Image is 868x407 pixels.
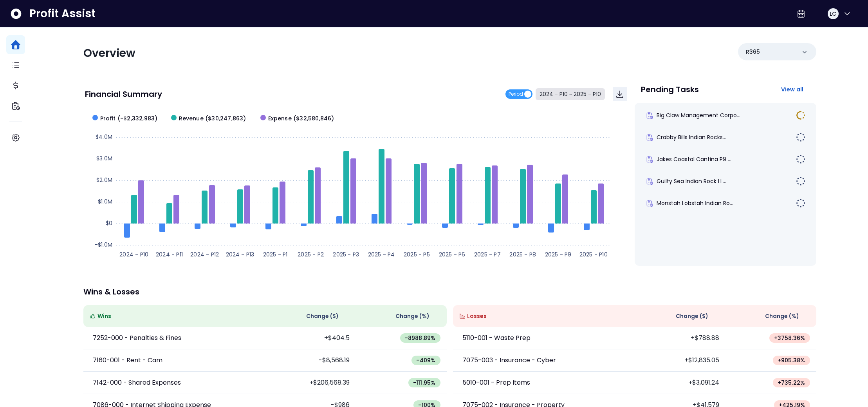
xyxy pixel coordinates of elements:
text: 2024 - P10 [119,251,148,258]
text: 2025 - P8 [509,251,536,258]
p: 5010-001 - Prep Items [462,378,530,387]
img: Not yet Started [796,154,805,164]
button: View all [775,82,810,96]
p: R365 [746,48,760,56]
span: Revenue ($30,247,863) [179,114,246,123]
span: Overview [83,45,135,61]
p: 7142-000 - Shared Expenses [93,378,181,387]
span: Jakes Coastal Cantina P9 ... [657,155,731,163]
img: Not yet Started [796,133,805,142]
text: 2024 - P12 [190,251,219,258]
p: 7075-003 - Insurance - Cyber [462,356,556,365]
span: + 735.22 % [778,379,805,387]
text: 2024 - P11 [155,251,182,258]
span: Big Claw Management Corpo... [657,111,740,119]
span: Change (%) [765,312,799,320]
span: -409 % [416,356,435,364]
span: Profit Assist [29,7,96,21]
text: 2025 - P9 [545,251,571,258]
p: Pending Tasks [641,85,699,93]
text: 2025 - P5 [404,251,430,258]
img: In Progress [796,111,805,120]
text: $2.0M [96,176,112,184]
text: 2025 - P3 [333,251,359,258]
text: $1.0M [98,198,112,205]
span: Change ( $ ) [676,312,708,320]
p: 5110-001 - Waste Prep [462,333,531,343]
span: Period [509,89,523,99]
text: 2025 - P7 [474,251,501,258]
span: Losses [467,312,487,320]
td: +$206,568.39 [265,372,356,394]
p: Wins & Losses [83,288,816,296]
span: Change (%) [395,312,429,320]
p: 7160-001 - Rent - Cam [93,356,162,365]
span: + 905.38 % [778,356,805,364]
td: +$404.5 [265,327,356,349]
span: -111.95 % [413,379,436,387]
span: View all [781,85,804,93]
button: Download [613,87,627,101]
button: 2024 - P10 ~ 2025 - P10 [536,88,605,100]
text: -$1.0M [94,241,112,249]
td: +$12,835.05 [635,349,725,372]
span: + 3758.36 % [774,334,805,342]
span: LC [830,10,836,18]
span: Change ( $ ) [306,312,339,320]
text: 2025 - P2 [298,251,324,258]
text: 2025 - P6 [439,251,465,258]
span: Expense ($32,580,846) [268,114,334,123]
td: +$788.88 [635,327,725,349]
img: Not yet Started [796,176,805,186]
p: Financial Summary [85,90,162,98]
p: 7252-000 - Penalties & Fines [93,333,181,343]
span: Profit (-$2,332,983) [100,114,158,123]
span: -8988.89 % [405,334,436,342]
text: 2025 - P4 [368,251,395,258]
text: $3.0M [96,154,112,162]
td: -$8,568.19 [265,349,356,372]
span: Monstah Lobstah Indian Ro... [657,199,733,207]
text: $0 [105,219,112,227]
span: Guilty Sea Indian Rock LL... [657,177,726,185]
text: 2024 - P13 [226,251,254,258]
td: +$3,091.24 [635,372,725,394]
text: 2025 - P10 [579,251,607,258]
text: 2025 - P1 [263,251,287,258]
span: Wins [97,312,111,320]
text: $4.0M [96,133,112,141]
img: Not yet Started [796,198,805,208]
span: Crabby Bills Indian Rocks... [657,133,726,141]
